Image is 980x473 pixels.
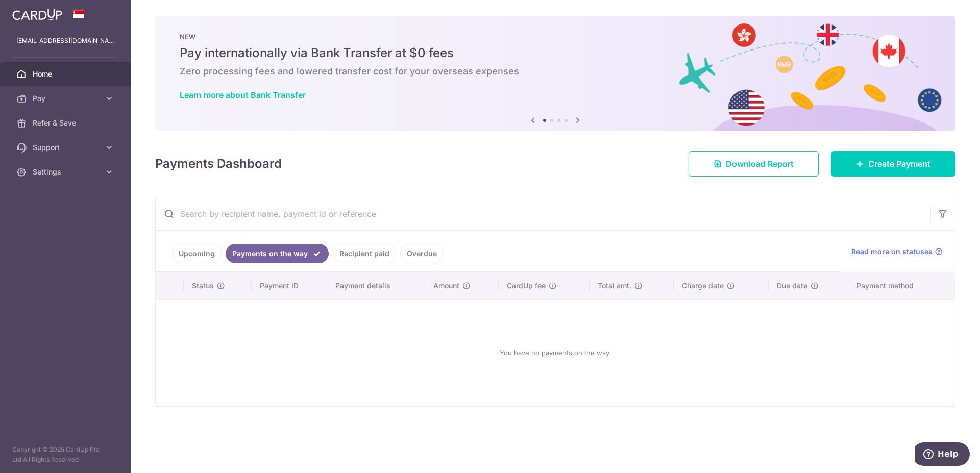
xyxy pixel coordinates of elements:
span: Read more on statuses [851,246,933,257]
span: Due date [777,281,807,291]
a: Learn more about Bank Transfer [180,90,306,100]
img: CardUp [12,8,62,20]
span: Charge date [682,281,724,291]
a: Overdue [400,244,444,263]
a: Payments on the way [226,244,329,263]
a: Upcoming [172,244,222,263]
p: [EMAIL_ADDRESS][DOMAIN_NAME] [16,36,114,46]
th: Payment details [327,272,425,299]
span: Refer & Save [33,118,100,128]
a: Recipient paid [333,244,396,263]
a: Create Payment [831,151,955,177]
th: Payment ID [252,272,327,299]
span: Settings [33,167,100,177]
div: You have no payments on the way. [168,308,943,397]
span: CardUp fee [507,281,546,291]
span: Download Report [726,158,794,170]
span: Amount [433,281,459,291]
a: Download Report [689,151,819,177]
h4: Payments Dashboard [155,155,282,173]
h6: Zero processing fees and lowered transfer cost for your overseas expenses [180,65,931,78]
span: Home [33,69,100,79]
span: Status [192,281,214,291]
th: Payment method [848,272,955,299]
h5: Pay internationally via Bank Transfer at $0 fees [180,45,931,61]
img: Bank transfer banner [155,16,955,131]
p: NEW [180,33,931,41]
input: Search by recipient name, payment id or reference [156,197,930,230]
span: Total amt. [598,281,631,291]
span: Support [33,142,100,153]
a: Read more on statuses [851,246,943,257]
span: Create Payment [868,158,930,170]
iframe: Opens a widget where you can find more information [915,442,970,468]
span: Pay [33,93,100,104]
